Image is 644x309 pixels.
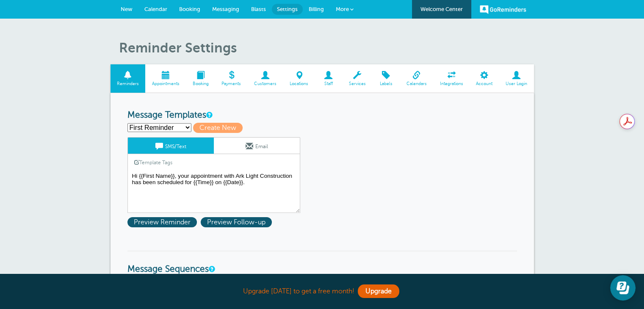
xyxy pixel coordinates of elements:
a: User Login [499,64,534,93]
span: Calendar [144,6,167,12]
a: Template Tags [128,154,179,171]
span: Preview Follow-up [201,217,272,227]
span: Account [474,81,495,86]
a: Staff [315,64,342,93]
a: Payments [215,64,248,93]
span: Create New [193,123,243,133]
span: Preview Reminder [127,217,197,227]
a: Customers [248,64,283,93]
a: Integrations [433,64,470,93]
a: Account [470,64,499,93]
a: Email [214,138,300,154]
span: Labels [376,81,395,86]
a: Calendars [400,64,433,93]
a: Services [342,64,372,93]
span: Services [346,81,368,86]
span: Appointments [149,81,182,86]
span: Booking [190,81,211,86]
span: Payments [219,81,243,86]
span: Calendars [404,81,429,86]
span: Reminders [115,81,141,86]
span: Blasts [251,6,266,12]
span: Billing [309,6,324,12]
span: Messaging [212,6,239,12]
span: Staff [319,81,338,86]
span: Settings [277,6,298,12]
h3: Message Templates [127,110,517,121]
a: Locations [283,64,315,93]
h3: Message Sequences [127,251,517,275]
h1: Reminder Settings [119,40,534,56]
span: New [121,6,133,12]
textarea: Hi {{First Name}}, your appointment with Ark Light Construction has been scheduled for {{Time}} o... [127,171,300,213]
span: Integrations [437,81,465,86]
span: Locations [287,81,311,86]
a: Message Sequences allow you to setup multiple reminder schedules that can use different Message T... [209,266,214,272]
a: Labels [372,64,400,93]
a: Booking [186,64,215,93]
a: Preview Follow-up [201,218,274,226]
a: SMS/Text [128,138,214,154]
span: More [336,6,349,12]
a: Appointments [145,64,186,93]
span: User Login [503,81,530,86]
a: Create New [193,124,246,132]
a: Upgrade [358,284,399,298]
a: Preview Reminder [127,218,201,226]
div: Upgrade [DATE] to get a free month! [111,282,534,301]
iframe: Resource center [610,275,636,301]
span: Customers [252,81,279,86]
span: Booking [179,6,200,12]
a: This is the wording for your reminder and follow-up messages. You can create multiple templates i... [206,112,211,118]
a: Settings [272,4,303,15]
